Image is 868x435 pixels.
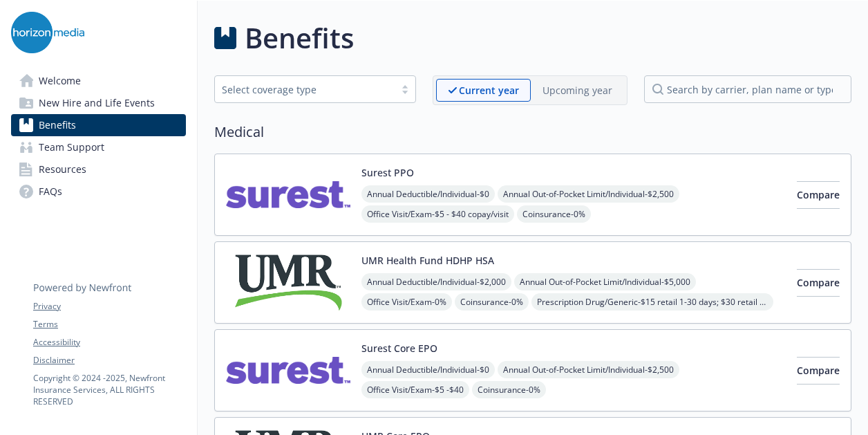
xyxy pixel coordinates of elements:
span: Benefits [39,114,76,136]
a: Disclaimer [33,354,185,367]
span: FAQs [39,181,62,203]
span: Office Visit/Exam - $5 - $40 copay/visit [361,205,514,223]
span: Welcome [39,70,81,92]
img: UMR carrier logo [226,253,350,312]
a: Terms [33,318,185,331]
span: Annual Out-of-Pocket Limit/Individual - $2,500 [498,185,679,203]
a: Benefits [11,114,186,136]
button: Surest Core EPO [361,341,437,355]
a: Privacy [33,300,185,313]
a: Resources [11,158,186,181]
a: Welcome [11,70,186,92]
a: Accessibility [33,336,185,349]
span: Annual Out-of-Pocket Limit/Individual - $2,500 [498,361,679,378]
img: Surest carrier logo [226,341,350,400]
span: Annual Out-of-Pocket Limit/Individual - $5,000 [514,273,696,290]
a: New Hire and Life Events [11,92,186,114]
span: Coinsurance - 0% [517,205,591,223]
span: Prescription Drug/Generic - $15 retail 1-30 days; $30 retail 31-90 days [531,293,773,311]
span: Team Support [39,136,104,158]
a: FAQs [11,181,186,203]
button: Compare [797,269,840,297]
a: Team Support [11,136,186,158]
span: Compare [797,276,840,289]
span: Compare [797,364,840,377]
span: New Hire and Life Events [39,92,155,114]
h2: Medical [214,122,851,142]
button: UMR Health Fund HDHP HSA [361,253,494,268]
span: Annual Deductible/Individual - $2,000 [361,273,511,290]
button: Compare [797,357,840,385]
div: Select coverage type [222,82,388,97]
img: Surest carrier logo [226,165,350,224]
span: Annual Deductible/Individual - $0 [361,185,495,203]
span: Coinsurance - 0% [455,293,529,311]
button: Compare [797,181,840,209]
span: Office Visit/Exam - $5 -$40 [361,381,469,398]
span: Office Visit/Exam - 0% [361,293,452,311]
span: Coinsurance - 0% [472,381,546,398]
span: Compare [797,188,840,201]
span: Annual Deductible/Individual - $0 [361,361,495,378]
input: search by carrier, plan name or type [644,75,851,103]
span: Resources [39,158,86,181]
p: Current year [459,83,519,98]
button: Surest PPO [361,165,414,180]
h1: Benefits [245,17,354,59]
p: Upcoming year [542,83,612,98]
p: Copyright © 2024 - 2025 , Newfront Insurance Services, ALL RIGHTS RESERVED [33,372,185,407]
